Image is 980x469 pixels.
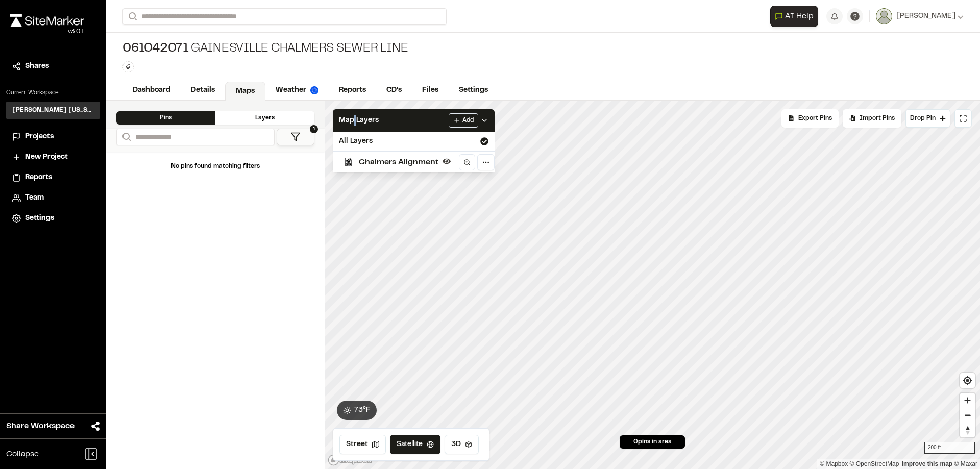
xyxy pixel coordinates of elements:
[440,155,453,167] button: Hide layer
[25,172,52,183] span: Reports
[122,81,181,100] a: Dashboard
[25,131,54,142] span: Projects
[12,213,94,224] a: Settings
[449,113,478,128] button: Add
[12,61,94,72] a: Shares
[122,61,134,72] button: Edit Tags
[412,81,449,100] a: Files
[215,111,314,125] div: Layers
[960,423,975,437] span: Reset bearing to north
[277,129,314,145] button: 1
[12,131,94,142] a: Projects
[445,435,479,454] button: 3D
[876,8,964,24] button: [PERSON_NAME]
[25,192,44,204] span: Team
[376,81,412,100] a: CD's
[310,125,318,133] span: 1
[337,401,377,420] button: 73°F
[12,152,94,163] a: New Project
[122,8,141,25] button: Search
[785,10,814,22] span: AI Help
[325,101,980,469] canvas: Map
[225,82,265,101] a: Maps
[265,81,329,100] a: Weather
[339,435,386,454] button: Street
[12,106,94,115] h3: [PERSON_NAME] [US_STATE]
[820,460,848,467] a: Mapbox
[6,420,75,432] span: Share Workspace
[462,116,474,125] span: Add
[329,81,376,100] a: Reports
[770,6,822,27] div: Open AI Assistant
[344,158,353,166] img: kml_black_icon64.png
[328,454,373,466] a: Mapbox logo
[770,6,818,27] button: Open AI Assistant
[449,81,498,100] a: Settings
[6,88,100,97] p: Current Workspace
[122,41,408,57] div: Gainesville Chalmers Sewer Line
[954,460,977,467] a: Maxar
[25,61,49,72] span: Shares
[960,393,975,408] button: Zoom in
[459,154,475,170] a: Zoom to layer
[798,114,832,123] span: Export Pins
[339,115,379,126] span: Map Layers
[843,109,901,128] div: Import Pins into your project
[10,27,84,36] div: Oh geez...please don't...
[6,448,39,460] span: Collapse
[359,156,438,168] span: Chalmers Alignment
[924,442,975,454] div: 200 ft
[902,460,952,467] a: Map feedback
[25,152,68,163] span: New Project
[310,86,318,94] img: precipai.png
[960,408,975,423] span: Zoom out
[116,129,135,145] button: Search
[122,41,189,57] span: 061042071
[910,114,936,123] span: Drop Pin
[905,109,950,128] button: Drop Pin
[12,172,94,183] a: Reports
[896,11,955,22] span: [PERSON_NAME]
[181,81,225,100] a: Details
[12,192,94,204] a: Team
[171,164,260,169] span: No pins found matching filters
[781,109,839,128] div: No pins available to export
[876,8,892,24] img: User
[850,460,899,467] a: OpenStreetMap
[333,132,495,151] div: All Layers
[860,114,895,123] span: Import Pins
[633,437,672,447] span: 0 pins in area
[10,14,84,27] img: rebrand.png
[960,408,975,423] button: Zoom out
[390,435,440,454] button: Satellite
[960,423,975,437] button: Reset bearing to north
[354,405,371,416] span: 73 ° F
[960,373,975,388] button: Find my location
[116,111,215,125] div: Pins
[25,213,54,224] span: Settings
